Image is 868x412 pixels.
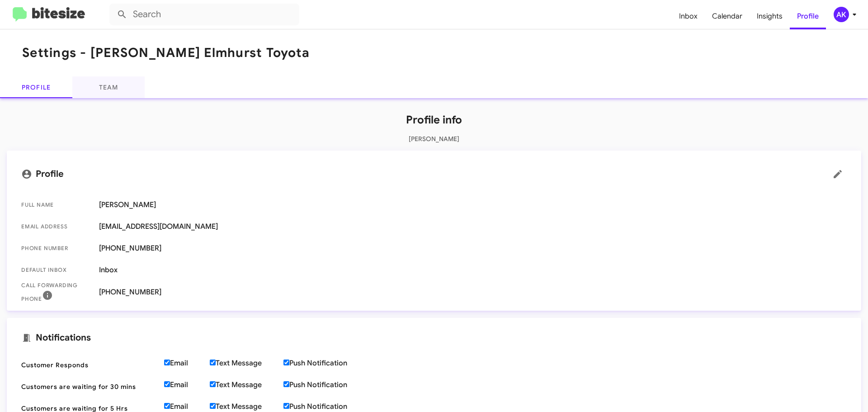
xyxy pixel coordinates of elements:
a: Inbox [672,3,705,29]
h1: Profile info [7,113,861,127]
span: [PHONE_NUMBER] [99,288,847,297]
h1: Settings - [PERSON_NAME] Elmhurst Toyota [22,46,310,60]
input: Email [164,360,170,365]
span: [EMAIL_ADDRESS][DOMAIN_NAME] [99,222,847,231]
span: [PERSON_NAME] [99,200,847,209]
label: Email [164,402,210,411]
mat-card-title: Profile [21,165,847,183]
input: Text Message [210,360,216,365]
mat-card-title: Notifications [21,332,847,343]
a: Insights [750,3,790,29]
input: Email [164,381,170,387]
input: Push Notification [283,403,289,409]
a: Profile [790,3,826,29]
input: Search [109,4,299,25]
label: Text Message [210,359,283,368]
div: AK [834,7,849,22]
span: Email Address [21,222,92,231]
input: Push Notification [283,360,289,365]
label: Text Message [210,402,283,411]
span: Customer Responds [21,360,157,369]
input: Text Message [210,381,216,387]
input: Push Notification [283,381,289,387]
span: [PHONE_NUMBER] [99,244,847,253]
span: Customers are waiting for 30 mins [21,382,157,391]
input: Text Message [210,403,216,409]
span: Phone number [21,244,92,253]
a: Team [72,76,145,98]
p: [PERSON_NAME] [7,134,861,143]
label: Push Notification [283,402,369,411]
label: Push Notification [283,359,369,368]
span: Inbox [99,265,847,275]
input: Email [164,403,170,409]
label: Email [164,380,210,389]
button: AK [826,7,858,22]
span: Default Inbox [21,265,92,275]
span: Call Forwarding Phone [21,281,92,303]
span: Full Name [21,200,92,209]
a: Calendar [705,3,750,29]
label: Email [164,359,210,368]
label: Text Message [210,380,283,389]
label: Push Notification [283,380,369,389]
